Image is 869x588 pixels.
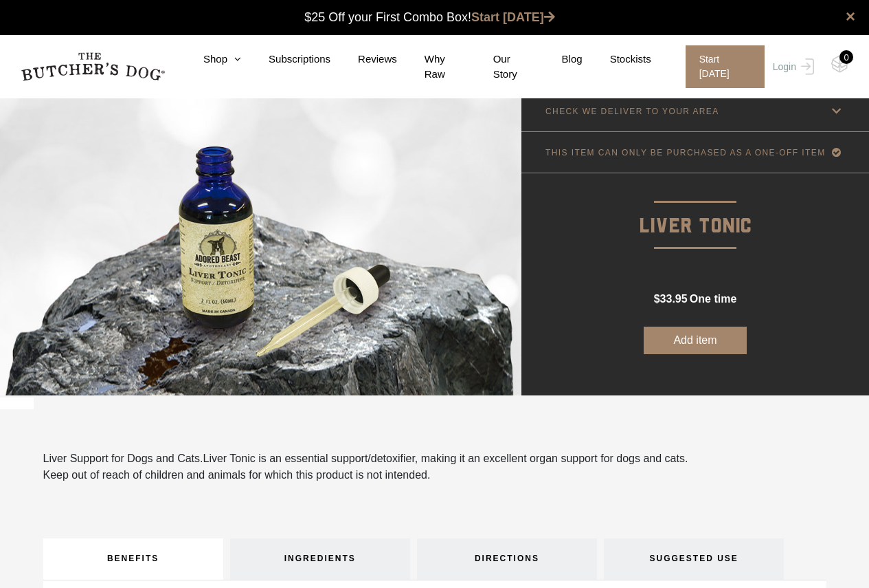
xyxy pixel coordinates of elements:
a: Shop [176,52,241,67]
p: Liver Tonic [521,173,869,243]
a: INGREDIENTS [230,538,410,580]
span: Start [DATE] [686,45,765,88]
a: Our Story [466,52,534,83]
span: 33.95 [660,293,688,305]
p: Liver Support for Dogs and Cats.Liver Tonic is an essential support/detoxifier, making it an exce... [43,450,688,467]
span: one time [690,293,736,305]
button: Add item [644,327,747,354]
a: Start [DATE] [471,10,555,24]
a: Reviews [330,52,397,67]
div: 0 [839,50,853,64]
a: Why Raw [397,52,466,83]
a: Start [DATE] [672,45,769,88]
a: THIS ITEM CAN ONLY BE PURCHASED AS A ONE-OFF ITEM [521,132,869,173]
a: Blog [534,52,583,67]
span: $ [654,293,660,305]
p: CHECK WE DELIVER TO YOUR AREA [545,107,719,116]
a: BENEFITS [43,538,223,580]
a: Login [769,45,814,88]
a: close [846,8,855,25]
a: Stockists [583,52,651,67]
img: TBD_Cart-Empty.png [831,55,848,73]
p: Keep out of reach of children and animals for which this product is not intended. [43,467,688,483]
a: CHECK WE DELIVER TO YOUR AREA [521,91,869,131]
p: THIS ITEM CAN ONLY BE PURCHASED AS A ONE-OFF ITEM [545,148,826,157]
a: SUGGESTED USE [604,538,784,580]
a: DIRECTIONS [417,538,597,580]
a: Subscriptions [241,52,330,67]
